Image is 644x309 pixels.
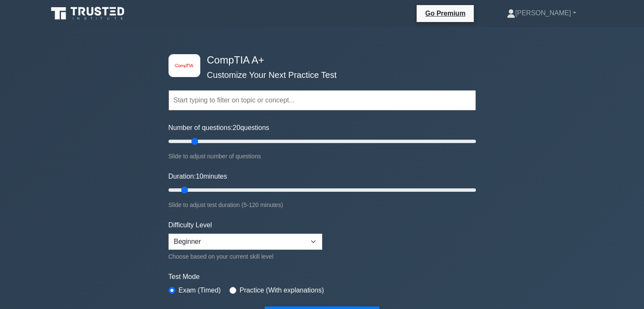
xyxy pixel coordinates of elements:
input: Start typing to filter on topic or concept... [169,90,476,110]
h4: CompTIA A+ [204,54,434,66]
div: Slide to adjust test duration (5-120 minutes) [169,200,476,210]
label: Duration: minutes [169,171,227,182]
span: 20 [233,124,240,131]
a: [PERSON_NAME] [486,5,597,22]
div: Slide to adjust number of questions [169,151,476,161]
span: 10 [196,173,203,180]
label: Test Mode [169,272,476,282]
label: Difficulty Level [169,220,212,230]
label: Number of questions: questions [169,123,269,133]
label: Exam (Timed) [179,285,221,295]
label: Practice (With explanations) [240,285,324,295]
div: Choose based on your current skill level [169,251,322,262]
a: Go Premium [420,8,470,19]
